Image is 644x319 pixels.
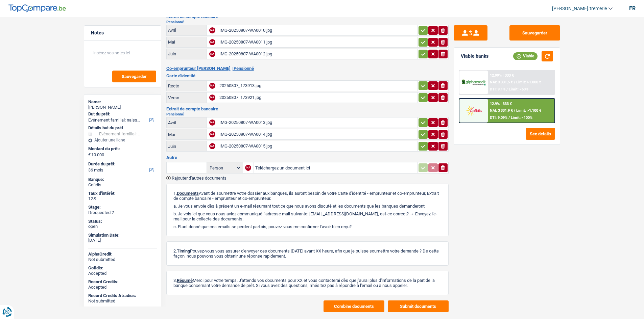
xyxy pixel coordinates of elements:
[88,210,157,215] div: Drequested 2
[88,99,157,105] div: Name:
[168,120,205,125] div: Avril
[88,105,157,110] div: [PERSON_NAME]
[209,143,215,149] div: NA
[209,51,215,57] div: NA
[513,52,538,60] div: Viable
[88,293,157,298] div: Record Credits Atradius:
[514,108,515,113] span: /
[166,176,226,180] button: Rajouter d'autres documents
[166,112,449,116] h2: Pensionné
[88,224,157,229] div: open
[173,191,442,201] p: 1. Avant de soumettre votre dossier aux banques, ils auront besoin de votre Carte d'identité - em...
[88,219,157,224] div: Status:
[168,83,205,88] div: Recto
[177,248,190,254] span: Timing
[516,108,541,113] span: Limit: >1.100 €
[88,152,91,158] span: €
[219,92,416,103] div: 20250807_173921.jpg
[547,3,613,14] a: [PERSON_NAME].tremerie
[516,80,541,84] span: Limit: >1.000 €
[88,265,157,271] div: Cofidis:
[88,177,157,182] div: Banque:
[219,81,416,91] div: 20250807_173913.jpg
[88,271,157,276] div: Accepted
[172,176,226,180] span: Rajouter d'autres documents
[490,87,505,91] span: DTI: 9.1%
[173,278,442,288] p: 3. Merci pour votre temps. J'attends vos documents pour XX et vous contacterai dès que j'aurai p...
[629,5,636,11] div: fr
[461,104,486,117] img: Cofidis
[88,191,157,196] div: Taux d'intérêt:
[219,25,416,35] div: IMG-20250807-WA0010.jpg
[8,4,66,12] img: TopCompare Logo
[209,119,215,126] div: NA
[88,251,157,257] div: AlphaCredit:
[168,132,205,137] div: Mai
[509,87,528,91] span: Limit: <60%
[88,298,157,304] div: Not submitted
[490,102,512,106] div: 12.9% | 333 €
[166,15,449,19] h3: Extrait de compte bancaire
[88,233,157,238] div: Simulation Date:
[88,111,156,117] label: But du prêt:
[209,131,215,137] div: NA
[461,53,488,59] div: Viable banks
[91,30,154,36] h5: Notes
[506,87,508,91] span: /
[88,161,156,167] label: Durée du prêt:
[209,27,215,33] div: NA
[514,80,515,84] span: /
[219,129,416,139] div: IMG-20250807-WA0014.jpg
[209,39,215,45] div: NA
[219,49,416,59] div: IMG-20250807-WA0012.jpg
[177,191,199,196] span: Documents
[508,115,510,120] span: /
[88,285,157,290] div: Accepted
[166,20,449,24] h2: Pensionné
[177,278,193,283] span: Résumé
[168,39,205,45] div: Mai
[112,71,156,82] button: Sauvegarder
[219,37,416,47] div: IMG-20250807-WA0011.jpg
[88,279,157,285] div: Record Credits:
[173,211,442,221] p: b. Je vois ici que vous nous aviez communiqué l’adresse mail suivante: [EMAIL_ADDRESS][DOMAIN_NA...
[88,182,157,188] div: Cofidis
[490,115,507,120] span: DTI: 9.09%
[490,80,513,84] span: NAI: 3 331,5 €
[166,107,449,111] h3: Extrait de compte bancaire
[209,83,215,89] div: NA
[461,79,486,86] img: AlphaCredit
[219,141,416,151] div: IMG-20250807-WA0015.jpg
[509,25,560,41] button: Sauvegarder
[88,196,157,202] div: 12.9
[511,115,532,120] span: Limit: <100%
[209,95,215,101] div: NA
[245,165,251,171] div: NA
[88,125,157,131] div: Détails but du prêt
[219,117,416,128] div: IMG-20250807-WA0013.jpg
[526,128,555,140] button: See details
[166,74,449,78] h3: Carte d'identité
[166,155,449,160] h3: Autre
[88,205,157,210] div: Stage:
[552,6,607,11] span: [PERSON_NAME].tremerie
[168,28,205,33] div: Avril
[168,144,205,149] div: Juin
[88,138,157,142] div: Ajouter une ligne
[122,74,147,79] span: Sauvegarder
[490,73,514,78] div: 12.99% | 333 €
[168,95,205,100] div: Verso
[88,238,157,243] div: [DATE]
[388,300,449,312] button: Submit documents
[173,248,442,259] p: 2. Pouvez-vous vous assurer d'envoyer ces documents [DATE] avant XX heure, afin que je puisse sou...
[173,204,442,209] p: a. Je vous envoie dès à présent un e-mail résumant tout ce que nous avons discuté et les doc...
[324,300,384,312] button: Combine documents
[166,66,449,71] h2: Co-emprunteur [PERSON_NAME] | Pensionné
[490,108,513,113] span: NAI: 3 331,9 €
[88,146,156,152] label: Montant du prêt:
[168,51,205,56] div: Juin
[88,257,157,262] div: Not submitted
[173,224,442,229] p: c. Etant donné que ces emails se perdent parfois, pouvez-vous me confirmer l’avoir bien reçu?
